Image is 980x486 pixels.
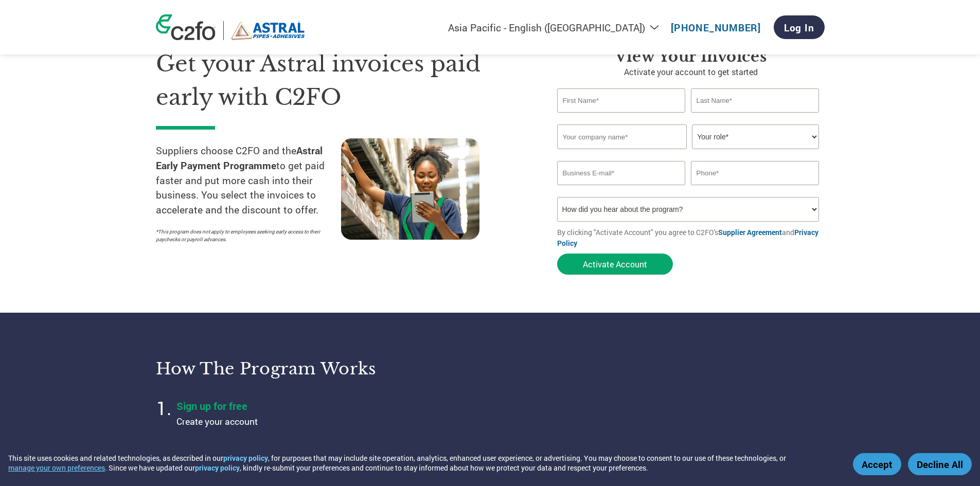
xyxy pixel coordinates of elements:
[557,114,686,120] div: Invalid first name or first name is too long
[691,88,819,113] input: Last Name*
[908,453,972,475] button: Decline All
[156,47,526,114] h1: Get your Astral invoices paid early with C2FO
[156,14,216,40] img: c2fo logo
[557,66,825,78] p: Activate your account to get started
[853,453,901,475] button: Accept
[557,150,819,157] div: Invalid company name or company name is too long
[557,88,686,113] input: First Name*
[774,15,825,39] a: Log In
[223,453,268,463] a: privacy policy
[176,399,434,412] h4: Sign up for free
[557,47,825,66] h3: View your invoices
[341,138,479,240] img: supply chain worker
[691,114,819,120] div: Invalid last name or last name is too long
[176,415,434,428] p: Create your account
[671,21,761,34] a: [PHONE_NUMBER]
[8,453,838,473] div: This site uses cookies and related technologies, as described in our , for purposes that may incl...
[557,254,673,275] button: Activate Account
[156,228,331,243] p: *This program does not apply to employees seeking early access to their paychecks or payroll adva...
[692,124,819,149] select: Title/Role
[195,463,240,473] a: privacy policy
[557,186,686,193] div: Inavlid Email Address
[557,227,825,248] p: By clicking "Activate Account" you agree to C2FO's and
[231,21,305,40] img: Astral
[156,143,341,218] p: Suppliers choose C2FO and the to get paid faster and put more cash into their business. You selec...
[557,161,686,185] input: Invalid Email format
[691,161,819,185] input: Phone*
[156,358,477,379] h3: How the program works
[718,227,782,237] a: Supplier Agreement
[557,124,687,149] input: Your company name*
[8,463,105,473] button: manage your own preferences
[156,144,323,172] strong: Astral Early Payment Programme
[557,227,818,248] a: Privacy Policy
[691,186,819,193] div: Inavlid Phone Number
